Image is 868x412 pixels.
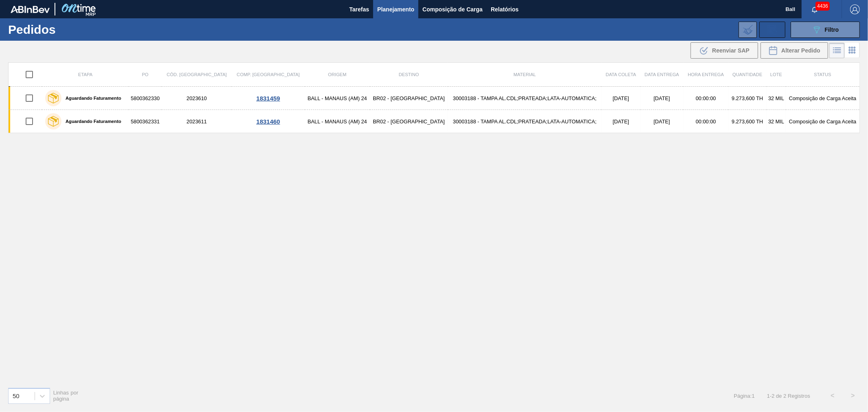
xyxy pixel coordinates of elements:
div: Importar Negociações dos Pedidos [739,22,757,38]
span: Data entrega [645,72,679,77]
td: [DATE] [641,87,684,110]
span: Cód. [GEOGRAPHIC_DATA] [167,72,227,77]
span: Linhas por página [53,390,79,402]
span: Quantidade [732,72,762,77]
img: TNhmsLtSVTkK8tSr43FrP2fwEKptu5GPRR3wAAAABJRU5ErkJggg== [11,6,50,13]
td: 9.273,600 TH [728,110,767,133]
span: Origem [328,72,346,77]
button: < [822,386,843,406]
span: Destino [399,72,419,77]
span: Etapa [78,72,92,77]
div: Alterar Pedido [761,42,828,59]
button: Notificações [802,4,828,15]
span: Status [814,72,831,77]
span: 4436 [816,2,830,11]
button: Filtro [791,22,860,38]
td: [DATE] [601,87,640,110]
div: Solicitação de Revisão de Pedidos [759,22,785,38]
label: Aguardando Faturamento [61,96,121,101]
td: [DATE] [641,110,684,133]
div: 1831459 [233,95,304,102]
td: Composição de Carga Aceita [786,87,859,110]
span: Planejamento [377,4,414,14]
td: 5800362331 [129,110,162,133]
label: Aguardando Faturamento [61,119,121,124]
td: 2023610 [162,87,232,110]
td: 30003188 - TAMPA AL.CDL;PRATEADA;LATA-AUTOMATICA; [448,87,601,110]
span: Hora Entrega [688,72,724,77]
td: BALL - MANAUS (AM) 24 [305,110,370,133]
td: 00:00:00 [683,87,728,110]
td: 00:00:00 [683,110,728,133]
span: 1 - 2 de 2 Registros [767,393,810,399]
td: 30003188 - TAMPA AL.CDL;PRATEADA;LATA-AUTOMATICA; [448,110,601,133]
td: BR02 - [GEOGRAPHIC_DATA] [370,87,448,110]
span: Data coleta [606,72,636,77]
span: Composição de Carga [422,4,483,14]
div: Visão em Cards [845,43,860,58]
td: BR02 - [GEOGRAPHIC_DATA] [370,110,448,133]
div: Visão em Lista [829,43,845,58]
span: PO [142,72,149,77]
td: 32 MIL [767,87,786,110]
span: Página : 1 [734,393,754,399]
td: 5800362330 [129,87,162,110]
td: Composição de Carga Aceita [786,110,859,133]
span: Relatórios [491,4,518,14]
button: > [843,386,863,406]
div: 1831460 [233,118,304,125]
span: Reenviar SAP [712,47,750,54]
span: Comp. [GEOGRAPHIC_DATA] [237,72,300,77]
td: BALL - MANAUS (AM) 24 [305,87,370,110]
div: Reenviar SAP [691,42,758,59]
td: [DATE] [601,110,640,133]
div: 50 [13,392,20,399]
span: Lote [770,72,782,77]
img: Logout [850,4,860,14]
span: Tarefas [349,4,369,14]
a: Aguardando Faturamento58003623312023611BALL - MANAUS (AM) 24BR02 - [GEOGRAPHIC_DATA]30003188 - TA... [9,110,860,133]
span: Material [514,72,536,77]
span: Filtro [825,26,839,33]
td: 9.273,600 TH [728,87,767,110]
span: Alterar Pedido [781,47,820,54]
td: 32 MIL [767,110,786,133]
td: 2023611 [162,110,232,133]
h1: Pedidos [8,25,132,34]
a: Aguardando Faturamento58003623302023610BALL - MANAUS (AM) 24BR02 - [GEOGRAPHIC_DATA]30003188 - TA... [9,87,860,110]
